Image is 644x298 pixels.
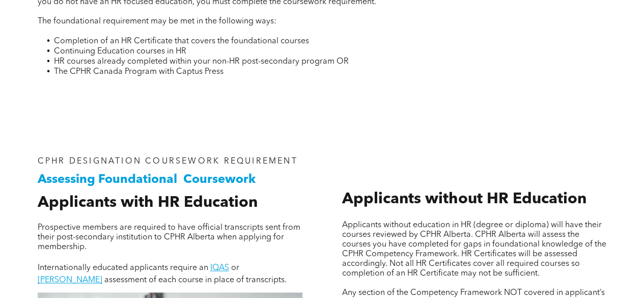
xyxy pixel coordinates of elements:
[54,37,309,45] span: Completion of an HR Certificate that covers the foundational courses
[104,276,287,284] span: assessment of each course in place of transcripts.
[38,195,258,210] span: Applicants with HR Education
[342,192,586,207] span: Applicants without HR Education
[38,174,256,186] span: Assessing Foundational Coursework
[54,58,349,66] span: HR courses already completed within your non-HR post-secondary program OR
[54,47,186,56] span: Continuing Education courses in HR
[38,276,102,284] a: [PERSON_NAME]
[231,264,239,272] span: or
[54,68,223,76] span: The CPHR Canada Program with Captus Press
[38,157,298,166] span: CPHR DESIGNATION COURSEWORK REQUIREMENT
[38,224,300,251] span: Prospective members are required to have official transcripts sent from their post-secondary inst...
[342,221,606,278] span: Applicants without education in HR (degree or diploma) will have their courses reviewed by CPHR A...
[210,264,229,272] a: IQAS
[38,264,208,272] span: Internationally educated applicants require an
[38,17,276,25] span: The foundational requirement may be met in the following ways:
